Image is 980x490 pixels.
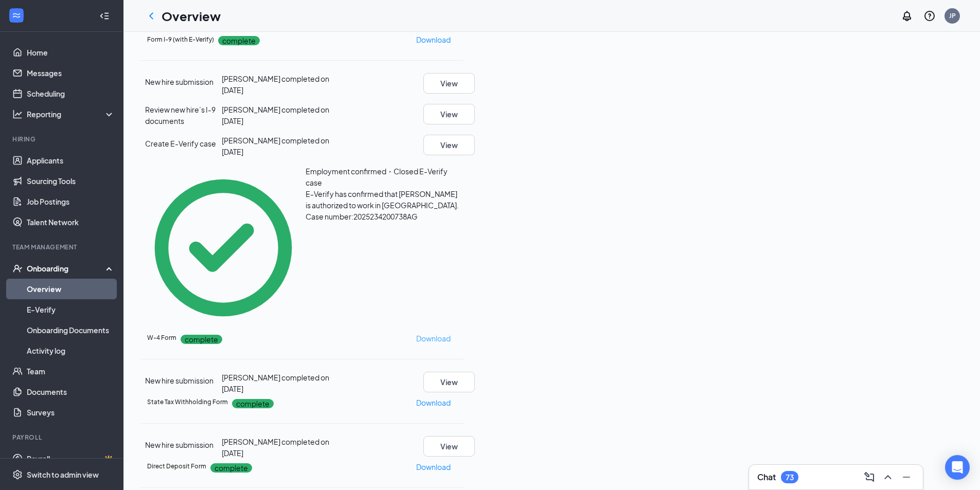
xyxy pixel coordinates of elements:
span: E-Verify has confirmed that [PERSON_NAME] is authorized to work in [GEOGRAPHIC_DATA]. [306,189,459,210]
a: Sourcing Tools [27,171,115,191]
svg: CheckmarkCircle [141,166,306,330]
a: Surveys [27,402,115,423]
button: Download [416,31,451,48]
h1: Overview [162,7,221,25]
a: E-Verify [27,299,115,320]
div: Switch to admin view [27,469,99,480]
svg: Analysis [12,109,23,119]
h5: Direct Deposit Form [147,462,206,471]
span: Review new hire’s I-9 documents [145,105,216,125]
button: Download [416,394,451,411]
p: Download [416,397,451,408]
a: Job Postings [27,191,115,212]
svg: ComposeMessage [863,471,876,483]
svg: UserCheck [12,263,23,274]
a: Team [27,361,115,382]
h5: Form I-9 (with E-Verify) [147,35,214,44]
span: Create E-Verify case [145,139,216,148]
p: Download [416,461,451,473]
a: Talent Network [27,212,115,232]
a: PayrollCrown [27,448,115,469]
button: Download [416,330,451,347]
span: New hire submission [145,440,213,449]
span: [PERSON_NAME] completed on [DATE] [222,105,329,125]
h5: W-4 Form [147,333,176,342]
a: Documents [27,382,115,402]
span: New hire submission [145,77,213,86]
div: 73 [786,473,794,482]
button: View [423,104,475,124]
svg: Collapse [99,11,110,21]
a: Applicants [27,150,115,171]
div: Hiring [12,135,113,143]
button: ComposeMessage [861,469,878,485]
svg: ChevronUp [882,471,894,483]
a: Messages [27,63,115,83]
div: Onboarding [27,263,106,274]
span: Employment confirmed・Closed E-Verify case [306,167,448,187]
button: View [423,135,475,155]
svg: ChevronLeft [145,10,157,22]
h5: State Tax Withholding Form [147,397,228,407]
a: Activity log [27,340,115,361]
div: JP [949,11,956,20]
button: Minimize [898,469,915,485]
span: [PERSON_NAME] completed on [DATE] [222,74,329,95]
span: New hire submission [145,376,213,385]
svg: Settings [12,469,23,480]
button: ChevronUp [880,469,896,485]
a: Onboarding Documents [27,320,115,340]
button: View [423,73,475,94]
div: Payroll [12,433,113,442]
div: Team Management [12,243,113,251]
div: Reporting [27,109,115,119]
button: View [423,372,475,392]
svg: Notifications [901,10,913,22]
svg: WorkstreamLogo [11,10,22,21]
a: Overview [27,279,115,299]
p: complete [181,335,222,344]
button: View [423,436,475,457]
p: Download [416,34,451,45]
div: Open Intercom Messenger [945,455,970,480]
h3: Chat [757,471,776,483]
span: [PERSON_NAME] completed on [DATE] [222,373,329,393]
svg: Minimize [900,471,913,483]
span: Case number: 2025234200738AG [306,212,418,221]
p: complete [210,463,252,473]
p: complete [218,36,260,45]
a: Scheduling [27,83,115,104]
button: Download [416,459,451,475]
svg: QuestionInfo [923,10,936,22]
span: [PERSON_NAME] completed on [DATE] [222,136,329,156]
a: Home [27,42,115,63]
p: Download [416,333,451,344]
p: complete [232,399,274,408]
span: [PERSON_NAME] completed on [DATE] [222,437,329,458]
